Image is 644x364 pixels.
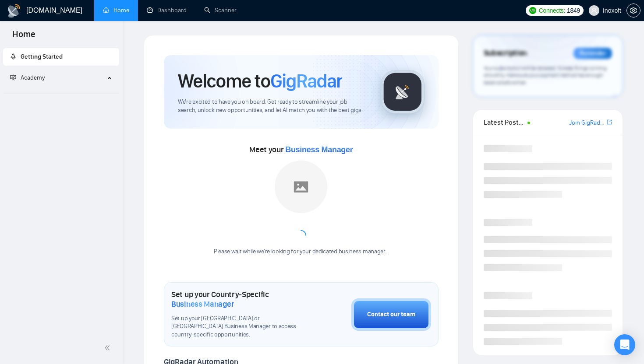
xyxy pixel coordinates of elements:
[569,118,605,128] a: Join GigRadar Slack Community
[381,70,425,114] img: gigradar-logo.png
[484,117,525,128] span: Latest Posts from the GigRadar Community
[147,7,187,14] a: dashboardDashboard
[10,53,16,59] span: rocket
[607,118,612,126] a: export
[171,315,308,339] span: Set up your [GEOGRAPHIC_DATA] or [GEOGRAPHIC_DATA] Business Manager to access country-specific op...
[567,6,580,15] span: 1849
[614,334,635,355] div: Open Intercom Messenger
[351,298,431,331] button: Contact our team
[3,48,119,66] li: Getting Started
[209,248,394,256] div: Please wait while we're looking for your dedicated business manager...
[285,145,353,154] span: Business Manager
[626,7,640,14] a: setting
[484,65,607,86] span: Your subscription will be renewed. To keep things running smoothly, make sure your payment method...
[171,299,234,309] span: Business Manager
[7,4,21,18] img: logo
[104,343,113,352] span: double-left
[275,161,327,213] img: placeholder.png
[626,3,640,17] button: setting
[591,7,597,14] span: user
[627,7,640,14] span: setting
[249,145,353,154] span: Meet your
[5,28,42,46] span: Home
[103,7,129,14] a: homeHome
[573,48,612,59] div: Reminder
[270,69,342,93] span: GigRadar
[21,53,63,60] span: Getting Started
[529,7,536,14] img: upwork-logo.png
[294,228,309,243] span: loading
[204,7,237,14] a: searchScanner
[178,69,342,93] h1: Welcome to
[539,6,565,15] span: Connects:
[10,74,45,81] span: Academy
[178,98,367,115] span: We're excited to have you on board. Get ready to streamline your job search, unlock new opportuni...
[10,74,16,80] span: fund-projection-screen
[367,310,415,319] div: Contact our team
[171,290,308,309] h1: Set up your Country-Specific
[3,90,119,96] li: Academy Homepage
[21,74,45,81] span: Academy
[607,119,612,126] span: export
[484,46,527,61] span: Subscription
